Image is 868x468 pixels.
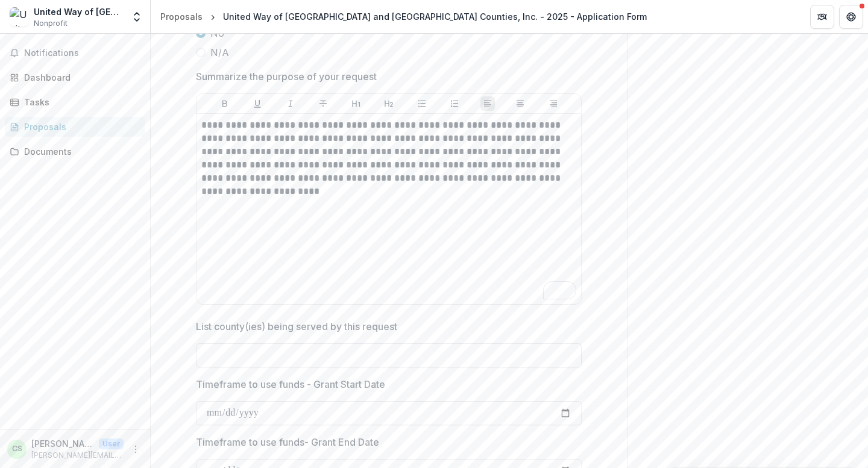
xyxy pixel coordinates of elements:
p: Timeframe to use funds - Grant Start Date [196,377,385,392]
button: Heading 2 [382,96,396,111]
button: Open entity switcher [128,5,145,29]
button: Align Right [546,96,561,111]
span: Nonprofit [34,18,68,29]
button: Bold [218,96,232,111]
div: Proposals [24,120,136,133]
div: Proposals [160,10,203,23]
button: Bullet List [415,96,429,111]
div: To enrich screen reader interactions, please activate Accessibility in Grammarly extension settings [201,119,576,299]
button: Align Center [513,96,527,111]
span: Notifications [24,48,140,58]
p: [PERSON_NAME][EMAIL_ADDRESS][DOMAIN_NAME] [31,450,124,461]
p: List county(ies) being served by this request [196,319,397,334]
button: Heading 1 [349,96,363,111]
button: Ordered List [447,96,462,111]
button: Notifications [5,43,145,63]
div: Dashboard [24,71,136,84]
p: User [99,438,124,449]
p: [PERSON_NAME] [31,437,94,450]
button: Italicize [283,96,298,111]
a: Tasks [5,92,145,112]
button: Strike [316,96,330,111]
p: Summarize the purpose of your request [196,69,377,84]
button: Get Help [839,5,863,29]
button: More [128,442,143,457]
a: Dashboard [5,67,145,87]
button: Underline [250,96,265,111]
button: Align Left [480,96,495,111]
a: Proposals [156,8,207,25]
a: Proposals [5,117,145,137]
div: United Way of [GEOGRAPHIC_DATA] and [GEOGRAPHIC_DATA] Counties, Inc. - 2025 - Application Form [223,10,647,23]
div: United Way of [GEOGRAPHIC_DATA] and Preston Counties, Inc. [34,5,124,18]
span: N/A [210,45,229,60]
p: Timeframe to use funds- Grant End Date [196,435,379,449]
button: Partners [810,5,834,29]
div: Tasks [24,96,136,108]
nav: breadcrumb [156,8,652,25]
div: Documents [24,145,136,158]
a: Documents [5,142,145,161]
div: Courtney Summers [12,445,22,453]
img: United Way of Monongalia and Preston Counties, Inc. [10,7,29,27]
